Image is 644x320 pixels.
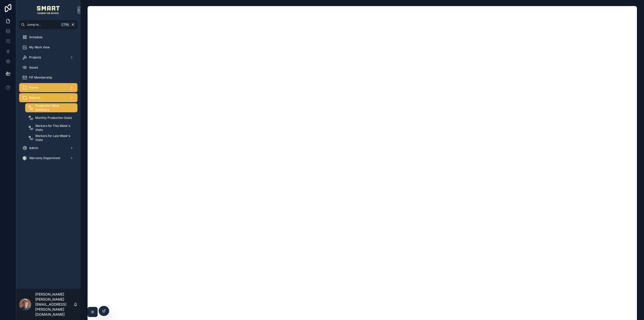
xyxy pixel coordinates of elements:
[29,86,38,90] span: Forms
[29,45,50,49] span: My Work View
[61,22,70,27] span: Ctrl
[35,292,73,317] p: [PERSON_NAME] [PERSON_NAME][EMAIL_ADDRESS][PERSON_NAME][DOMAIN_NAME]
[25,133,77,143] a: Workers for Last Week's Visits
[29,156,60,160] span: Warranty Department
[19,83,77,92] a: Forms
[29,96,40,100] span: Reports
[19,20,77,29] button: Jump to...CtrlK
[29,65,38,69] span: Issues
[29,55,41,59] span: Projects
[25,123,77,132] a: Workers for This Week's Visits
[19,63,77,72] a: Issues
[19,93,77,102] a: Reports
[35,124,72,132] span: Workers for This Week's Visits
[19,144,77,153] a: Admin
[29,35,43,39] span: Schedule
[35,104,72,112] span: Production Value Summary
[35,116,72,120] span: Monthly Production Goals
[27,23,59,27] span: Jump to...
[19,154,77,163] a: Warranty Department
[71,23,75,27] span: K
[25,103,77,112] a: Production Value Summary
[29,76,52,80] span: FIF Membership
[35,134,72,142] span: Workers for Last Week's Visits
[25,113,77,122] a: Monthly Production Goals
[16,29,80,169] div: scrollable content
[29,146,38,150] span: Admin
[19,33,77,42] a: Schedule
[19,43,77,52] a: My Work View
[19,53,77,62] a: Projects
[19,73,77,82] a: FIF Membership
[37,6,60,14] img: App logo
